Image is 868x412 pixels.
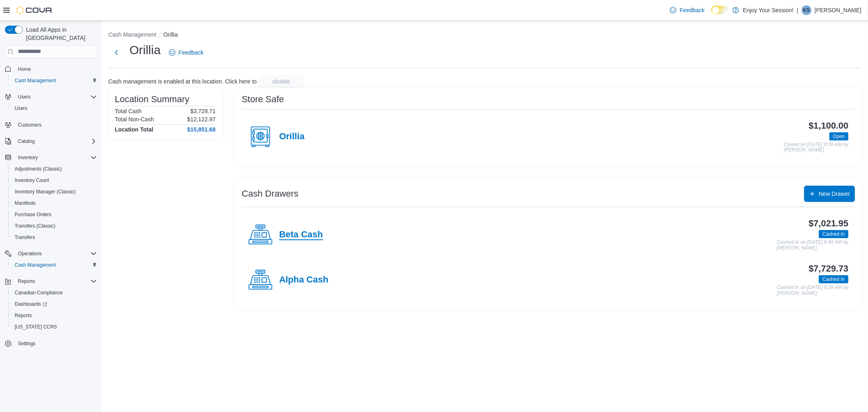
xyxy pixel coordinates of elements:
[15,200,35,206] span: Manifests
[15,262,56,268] span: Cash Management
[11,260,97,270] span: Cash Management
[11,221,59,231] a: Transfers (Classic)
[18,138,35,145] span: Catalog
[15,301,47,307] span: Dashboards
[108,44,125,61] button: Next
[5,60,97,371] nav: Complex example
[15,120,45,130] a: Customers
[809,121,848,131] h3: $1,100.00
[8,175,100,186] button: Inventory Count
[16,6,53,14] img: Cova
[2,248,100,259] button: Operations
[819,190,850,198] span: New Drawer
[115,108,142,114] h6: Total Cash
[8,298,100,310] a: Dashboards
[2,119,100,131] button: Customers
[8,232,100,243] button: Transfers
[11,232,38,242] a: Transfers
[784,142,848,153] p: Closed on [DATE] 8:39 AM by [PERSON_NAME]
[115,116,154,123] h6: Total Non-Cash
[2,276,100,287] button: Reports
[11,288,97,298] span: Canadian Compliance
[187,126,216,133] h4: $15,851.68
[108,78,257,85] p: Cash management is enabled at this location. Click here to
[11,175,97,185] span: Inventory Count
[279,275,328,285] h4: Alpha Cash
[8,287,100,298] button: Canadian Compliance
[11,322,60,332] a: [US_STATE] CCRS
[8,209,100,220] button: Purchase Orders
[803,5,810,15] span: KS
[15,339,39,348] a: Settings
[680,6,704,14] span: Feedback
[711,6,728,14] input: Dark Mode
[11,164,65,174] a: Adjustments (Classic)
[2,91,100,103] button: Users
[11,210,55,219] a: Purchase Orders
[15,234,35,241] span: Transfers
[15,153,41,162] button: Inventory
[815,5,861,15] p: [PERSON_NAME]
[8,259,100,271] button: Cash Management
[18,250,42,257] span: Operations
[15,64,97,74] span: Home
[8,197,100,209] button: Manifests
[2,337,100,349] button: Settings
[15,211,52,218] span: Purchase Orders
[8,321,100,333] button: [US_STATE] CCRS
[8,163,100,175] button: Adjustments (Classic)
[8,186,100,197] button: Inventory Manager (Classic)
[190,108,216,114] p: $3,728.71
[11,198,97,208] span: Manifests
[18,340,35,347] span: Settings
[18,122,42,128] span: Customers
[279,230,323,240] h4: Beta Cash
[258,75,304,88] button: disable
[18,278,35,285] span: Reports
[797,5,798,15] p: |
[819,230,848,238] span: Cashed In
[15,324,57,330] span: [US_STATE] CCRS
[2,152,100,163] button: Inventory
[11,232,97,242] span: Transfers
[187,116,216,123] p: $12,122.97
[115,94,189,104] h3: Location Summary
[11,103,97,113] span: Users
[829,132,848,140] span: Open
[15,166,62,172] span: Adjustments (Classic)
[743,5,794,15] p: Enjoy Your Session!
[15,223,55,229] span: Transfers (Classic)
[15,136,38,146] button: Catalog
[15,312,32,319] span: Reports
[15,105,27,112] span: Users
[15,289,63,296] span: Canadian Compliance
[18,154,38,161] span: Inventory
[819,275,848,283] span: Cashed In
[15,120,97,130] span: Customers
[8,103,100,114] button: Users
[108,31,156,38] button: Cash Management
[179,48,203,57] span: Feedback
[11,299,50,309] a: Dashboards
[15,276,38,286] button: Reports
[115,126,153,133] h4: Location Total
[11,221,97,231] span: Transfers (Classic)
[822,276,845,283] span: Cashed In
[108,31,861,40] nav: An example of EuiBreadcrumbs
[804,186,855,202] button: New Drawer
[11,187,97,197] span: Inventory Manager (Classic)
[15,338,97,348] span: Settings
[15,136,97,146] span: Catalog
[809,264,848,274] h3: $7,729.73
[11,164,97,174] span: Adjustments (Classic)
[11,187,79,197] a: Inventory Manager (Classic)
[802,5,811,15] div: Kayla Schop
[777,240,848,251] p: Cashed In on [DATE] 8:40 AM by [PERSON_NAME]
[279,131,304,142] h4: Orillia
[8,310,100,321] button: Reports
[11,311,97,320] span: Reports
[272,77,290,85] span: disable
[11,260,59,270] a: Cash Management
[11,175,52,185] a: Inventory Count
